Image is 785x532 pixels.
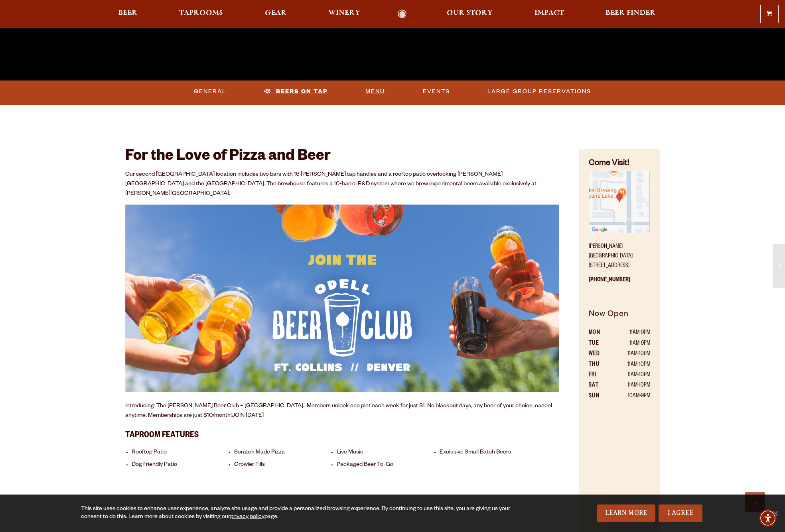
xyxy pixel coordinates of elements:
li: Scratch Made Pizza [234,449,333,457]
th: SAT [589,381,610,391]
a: General [191,82,229,101]
th: WED [589,349,610,359]
a: Gear [260,10,292,19]
th: MON [589,328,610,338]
a: Odell Home [387,10,417,19]
a: Menu [362,82,388,101]
a: Scroll to top [745,492,765,512]
li: Live Music [337,449,435,457]
li: Exclusive Small Batch Beers [440,449,538,457]
a: Beer Finder [600,10,661,19]
h5: Now Open [589,308,650,328]
a: Beers On Tap [260,82,331,101]
a: Taprooms [174,10,228,19]
span: Gear [265,10,287,16]
span: Taprooms [179,10,223,16]
a: I Agree [659,505,702,522]
span: Beer Finder [606,10,656,16]
td: 11AM-10PM [609,360,650,370]
a: Learn More [597,505,656,522]
p: [PERSON_NAME][GEOGRAPHIC_DATA] [STREET_ADDRESS] [589,238,650,271]
a: Our Story [442,10,498,19]
h4: Come Visit! [589,158,650,170]
th: THU [589,360,610,370]
span: Beer [118,10,138,16]
img: Small thumbnail of location on map [589,171,650,233]
td: 11AM-10PM [609,370,650,381]
p: Our second [GEOGRAPHIC_DATA] location includes two bars with 16 [PERSON_NAME] tap handles and a r... [125,170,559,199]
td: 11AM-9PM [609,328,650,338]
h2: For the Love of Pizza and Beer [125,149,559,166]
th: FRI [589,370,610,381]
h3: Taproom Features [125,426,559,443]
a: Beer [113,10,143,19]
p: Introducing: The [PERSON_NAME] Beer Club – [GEOGRAPHIC_DATA]. Members unlock one pint each week f... [125,402,559,421]
a: privacy policy [230,514,264,520]
li: Dog Friendly Patio [132,461,230,469]
th: TUE [589,339,610,349]
img: Odell Beer Club [125,204,559,393]
span: Winery [328,10,360,16]
a: Impact [529,10,569,19]
td: 11AM-9PM [609,339,650,349]
p: [PHONE_NUMBER] [589,271,650,295]
span: Impact [535,10,564,16]
div: Accessibility Menu [759,509,777,527]
td: 10AM-9PM [609,391,650,402]
li: Packaged Beer To-Go [337,461,435,469]
a: Large Group Reservations [484,82,594,101]
td: 11AM-10PM [609,381,650,391]
li: Growler Fills [234,461,333,469]
a: Events [420,82,453,101]
a: Winery [323,10,365,19]
li: Rooftop Patio [132,449,230,457]
a: Find on Google Maps (opens in a new window) [589,171,650,238]
td: 11AM-10PM [609,349,650,359]
th: SUN [589,391,610,402]
a: JOIN [DATE] [232,413,264,419]
div: This site uses cookies to enhance user experience, analyze site usage and provide a personalized ... [81,505,528,521]
span: Our Story [447,10,493,16]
